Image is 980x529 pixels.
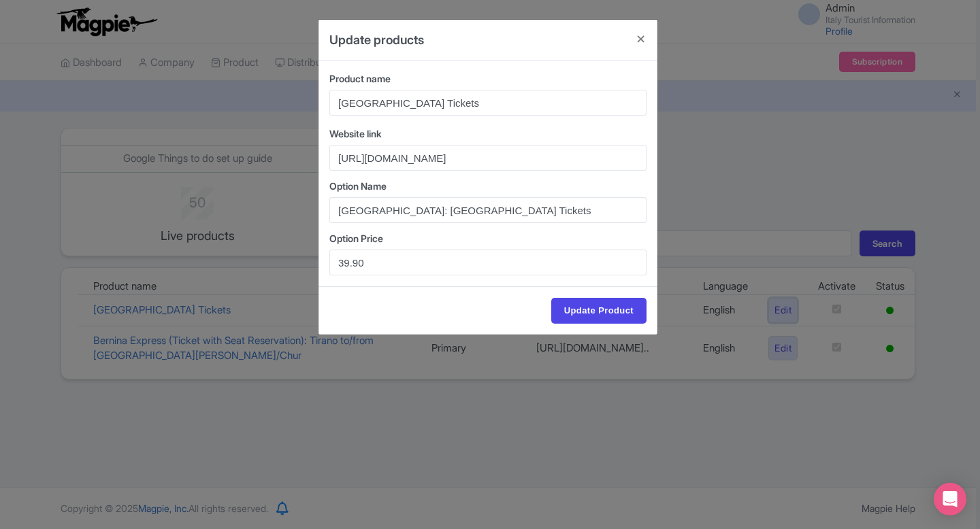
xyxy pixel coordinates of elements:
[934,483,966,515] div: Open Intercom Messenger
[329,128,382,139] span: Website link
[551,298,647,324] input: Update Product
[625,20,657,58] button: Close
[329,73,391,84] span: Product name
[329,90,647,116] input: Product name
[329,145,647,171] input: Website link
[329,180,387,192] span: Option Name
[329,197,647,223] input: Options name
[329,233,383,244] span: Option Price
[329,250,647,275] input: Options Price
[329,31,424,49] h4: Update products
